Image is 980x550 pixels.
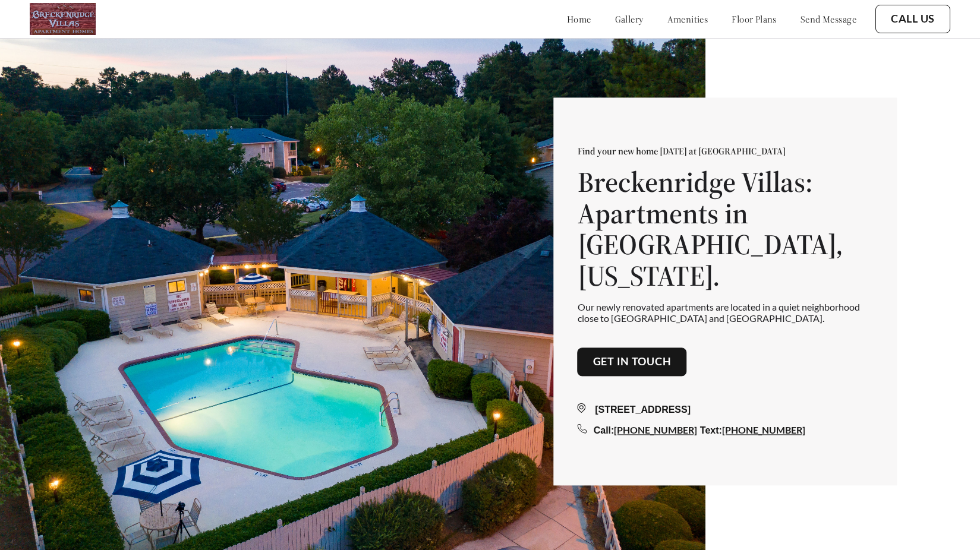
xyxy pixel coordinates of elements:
[615,13,644,25] a: gallery
[722,424,805,435] a: [PHONE_NUMBER]
[891,12,935,26] a: Call Us
[700,425,722,435] span: Text:
[593,356,672,369] a: Get in touch
[578,145,873,157] p: Find your new home [DATE] at [GEOGRAPHIC_DATA]
[578,301,873,324] p: Our newly renovated apartments are located in a quiet neighborhood close to [GEOGRAPHIC_DATA] and...
[801,13,856,25] a: send message
[614,424,697,435] a: [PHONE_NUMBER]
[732,13,777,25] a: floor plans
[578,403,873,417] div: [STREET_ADDRESS]
[875,5,950,33] button: Call Us
[578,348,687,377] button: Get in touch
[667,13,708,25] a: amenities
[567,13,591,25] a: home
[30,3,96,35] img: logo.png
[594,425,615,435] span: Call:
[578,166,873,292] h1: Breckenridge Villas: Apartments in [GEOGRAPHIC_DATA], [US_STATE].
